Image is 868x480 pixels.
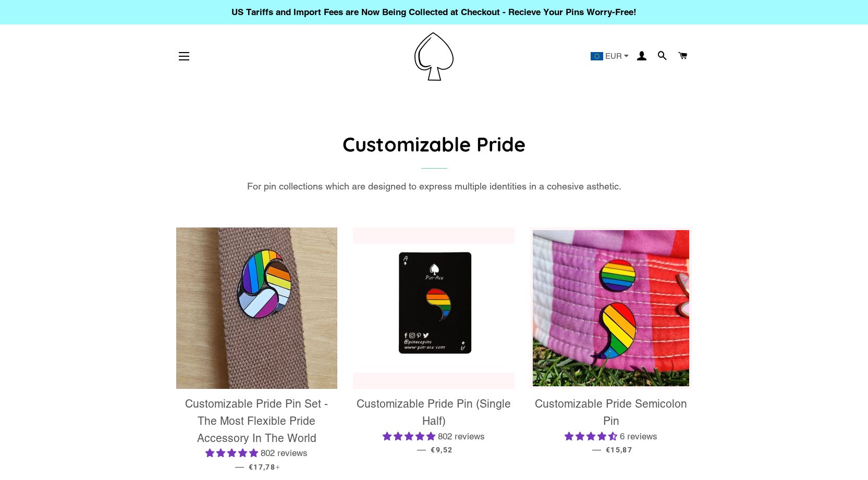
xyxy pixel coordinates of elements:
span: 802 reviews [261,448,308,458]
span: — [592,444,601,454]
a: Customizable Pride Pin (Single Half) 4.83 stars 802 reviews — €9,52 [353,389,515,463]
span: 4.67 stars [565,431,620,441]
span: — [417,444,426,454]
span: Customizable Pride Pin (Single Half) [357,397,511,427]
span: — [235,461,244,472]
span: EUR [605,52,622,60]
span: €15,87 [606,446,632,454]
span: Customizable Pride Semicolon Pin [535,397,687,427]
span: Customizable Pride Pin Set - The Most Flexible Pride Accessory In The World [185,397,328,445]
img: Pin-Ace [414,32,454,81]
span: 4.83 stars [383,431,438,441]
span: €17,78 [249,463,280,471]
span: 4.83 stars [205,448,261,458]
h1: Customizable Pride [176,130,692,158]
a: Customizable Pride Semicolon Pin 4.67 stars 6 reviews — €15,87 [530,389,692,463]
span: €9,52 [431,446,453,454]
span: 802 reviews [438,431,485,441]
span: 6 reviews [620,431,657,441]
div: For pin collections which are designed to express multiple identities in a cohesive asthetic. [176,179,692,194]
